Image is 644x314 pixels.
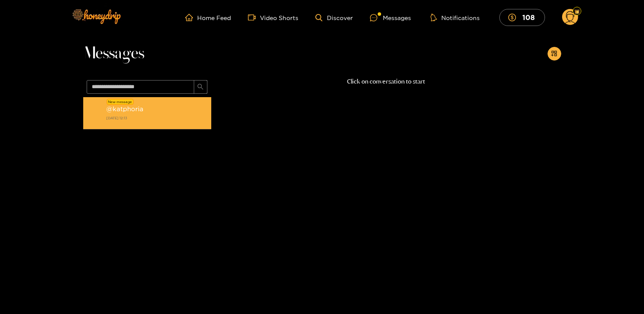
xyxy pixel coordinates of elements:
a: Video Shorts [248,14,298,21]
img: conversation [87,106,103,121]
img: Fan Level [574,9,580,14]
button: Notifications [428,13,482,22]
div: New message [107,99,134,105]
span: video-camera [248,14,260,21]
a: Discover [315,14,353,21]
strong: [DATE] 12:13 [106,114,207,122]
button: search [194,80,207,94]
span: Messages [83,43,144,64]
span: dollar [508,14,520,21]
p: Click on conversation to start [211,77,561,86]
button: 108 [499,9,545,26]
mark: 108 [521,13,536,22]
span: search [197,84,204,91]
strong: @ katphoria [106,105,143,112]
button: appstore-add [548,47,561,60]
span: appstore-add [551,50,557,58]
div: Messages [370,13,411,23]
a: Home Feed [185,14,231,21]
span: home [185,14,197,21]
